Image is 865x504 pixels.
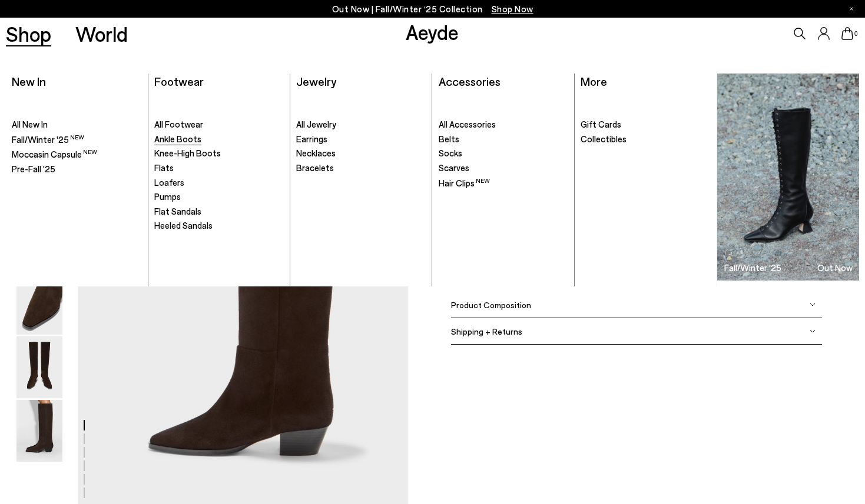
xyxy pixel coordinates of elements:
span: All Jewelry [296,119,336,129]
span: All New In [12,119,48,129]
span: Pre-Fall '25 [12,163,55,174]
a: Aeyde [406,19,459,44]
a: Jewelry [296,74,336,88]
a: More [581,74,607,88]
span: All Footwear [154,119,203,129]
a: Scarves [439,162,568,174]
span: Socks [439,148,462,158]
span: Scarves [439,162,469,173]
h3: Fall/Winter '25 [724,263,781,272]
span: Knee-High Boots [154,148,221,158]
a: Ankle Boots [154,133,284,145]
span: Flats [154,162,174,173]
a: Pre-Fall '25 [12,163,141,175]
a: Knee-High Boots [154,148,284,159]
a: Pumps [154,191,284,203]
a: All Jewelry [296,119,426,131]
a: Accessories [439,74,501,88]
img: Group_1295_900x.jpg [717,74,859,281]
span: Bracelets [296,162,334,173]
span: Earrings [296,133,327,144]
span: Collectibles [581,133,627,144]
a: New In [12,74,46,88]
a: Bracelets [296,162,426,174]
span: Ankle Boots [154,133,201,144]
span: Shipping + Returns [451,326,522,336]
a: Socks [439,148,568,159]
a: Flats [154,162,284,174]
span: Loafers [154,177,184,188]
span: Necklaces [296,148,336,158]
span: Pumps [154,191,181,202]
a: Gift Cards [581,119,711,131]
a: Footwear [154,74,204,88]
span: Fall/Winter '25 [12,134,84,145]
span: 0 [853,31,859,37]
img: Medea Suede Knee-High Boots - Image 6 [16,400,62,462]
span: Heeled Sandals [154,220,213,231]
a: World [75,24,128,44]
a: Necklaces [296,148,426,159]
a: Flat Sandals [154,206,284,218]
a: Heeled Sandals [154,220,284,232]
a: All Footwear [154,119,284,131]
span: Belts [439,133,459,144]
img: svg%3E [810,302,816,308]
span: Flat Sandals [154,206,201,216]
span: Hair Clips [439,178,490,188]
img: svg%3E [810,328,816,334]
span: Gift Cards [581,119,621,129]
img: Medea Suede Knee-High Boots - Image 4 [16,273,62,335]
a: Earrings [296,133,426,145]
a: Hair Clips [439,177,568,189]
a: Moccasin Capsule [12,148,141,161]
span: Product Composition [451,300,531,310]
a: Belts [439,133,568,145]
a: Shop [6,24,51,44]
span: Moccasin Capsule [12,149,97,159]
h3: Out Now [817,263,853,272]
a: Fall/Winter '25 [12,133,141,146]
a: Fall/Winter '25 Out Now [717,74,859,281]
p: Out Now | Fall/Winter ‘25 Collection [332,2,533,16]
a: All New In [12,119,141,131]
a: All Accessories [439,119,568,131]
span: All Accessories [439,119,496,129]
span: Navigate to /collections/new-in [492,4,533,14]
a: Loafers [154,177,284,189]
a: Collectibles [581,133,711,145]
a: 0 [841,27,853,40]
img: Medea Suede Knee-High Boots - Image 5 [16,336,62,398]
